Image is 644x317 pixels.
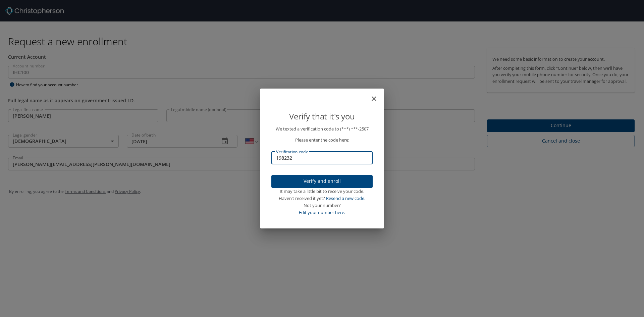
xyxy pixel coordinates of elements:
p: Please enter the code here: [271,137,373,144]
span: Verify and enroll [277,177,367,186]
p: We texted a verification code to (***) ***- 2507 [271,125,373,133]
div: It may take a little bit to receive your code. [271,188,373,195]
button: close [373,91,381,99]
div: Haven’t received it yet? [271,195,373,202]
button: Verify and enroll [271,175,373,188]
p: Verify that it's you [271,110,373,123]
a: Edit your number here. [299,209,345,215]
a: Resend a new code. [326,195,365,201]
div: Not your number? [271,202,373,209]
